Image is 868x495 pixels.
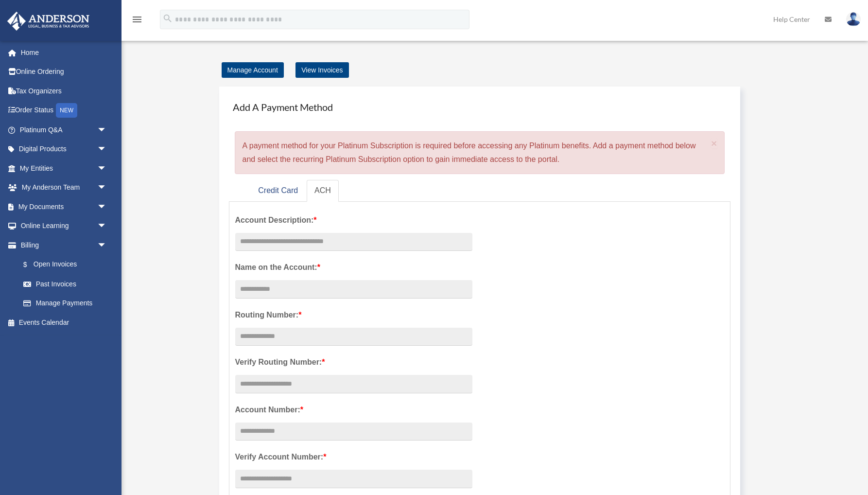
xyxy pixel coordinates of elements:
a: Credit Card [250,180,306,202]
label: Account Description: [235,213,472,227]
div: A payment method for your Platinum Subscription is required before accessing any Platinum benefit... [235,131,725,174]
i: search [162,13,173,24]
a: Manage Account [222,62,284,78]
a: Events Calendar [7,313,122,332]
a: Online Ordering [7,62,122,82]
a: Platinum Q&Aarrow_drop_down [7,120,122,140]
span: arrow_drop_down [97,178,117,198]
button: Close [711,138,717,148]
a: Tax Organizers [7,81,122,101]
a: My Entitiesarrow_drop_down [7,159,122,178]
a: Home [7,43,122,62]
a: Billingarrow_drop_down [7,235,122,255]
a: Digital Productsarrow_drop_down [7,140,122,159]
img: User Pic [846,12,861,26]
a: Manage Payments [14,294,117,313]
span: arrow_drop_down [97,120,117,140]
a: $Open Invoices [14,255,122,275]
label: Name on the Account: [235,261,472,274]
div: NEW [56,103,77,118]
span: × [711,138,717,149]
a: Past Invoices [14,274,122,294]
a: View Invoices [295,62,348,78]
i: menu [131,14,143,25]
a: My Anderson Teamarrow_drop_down [7,178,122,197]
a: My Documentsarrow_drop_down [7,197,122,216]
span: $ [29,259,34,271]
img: Anderson Advisors Platinum Portal [4,12,92,31]
a: menu [131,17,143,25]
span: arrow_drop_down [97,216,117,236]
a: Order StatusNEW [7,101,122,121]
label: Verify Routing Number: [235,355,472,369]
label: Account Number: [235,403,472,417]
span: arrow_drop_down [97,159,117,178]
h4: Add A Payment Method [229,96,731,118]
a: ACH [307,180,339,202]
span: arrow_drop_down [97,140,117,159]
a: Online Learningarrow_drop_down [7,216,122,236]
span: arrow_drop_down [97,235,117,255]
span: arrow_drop_down [97,197,117,217]
label: Routing Number: [235,308,472,322]
label: Verify Account Number: [235,450,472,464]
